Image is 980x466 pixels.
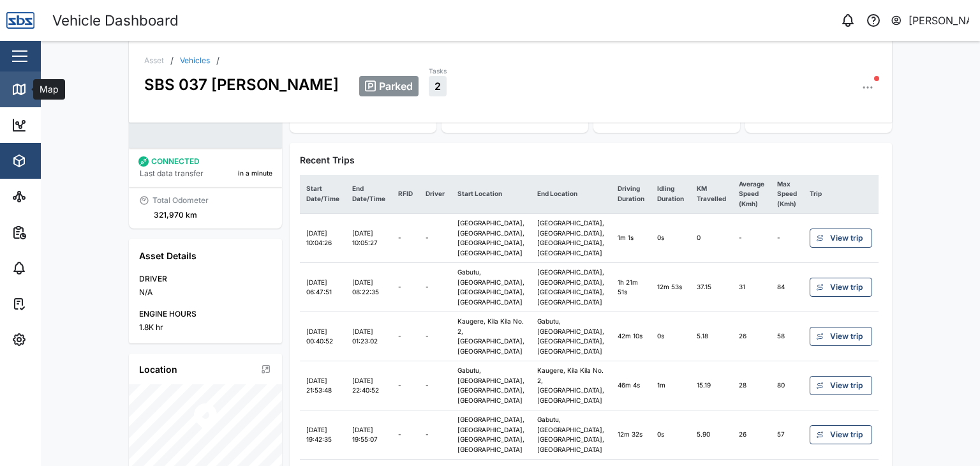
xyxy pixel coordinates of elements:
th: KM Travelled [690,175,732,214]
td: [DATE] 10:04:26 [300,214,346,263]
td: [DATE] 19:42:35 [300,410,346,460]
td: 42m 10s [611,312,651,361]
div: DRIVER [139,273,272,285]
td: [GEOGRAPHIC_DATA], [GEOGRAPHIC_DATA], [GEOGRAPHIC_DATA], [GEOGRAPHIC_DATA] [531,214,611,263]
a: View trip [810,278,872,297]
img: Main Logo [6,6,34,34]
td: 5.90 [690,410,732,460]
div: Map [33,82,62,96]
td: 37.15 [690,263,732,312]
div: / [216,56,219,65]
td: [DATE] 19:55:07 [346,410,392,460]
div: Dashboard [33,118,91,132]
td: [DATE] 00:40:52 [300,312,346,361]
div: CONNECTED [151,156,200,168]
a: View trip [810,327,872,346]
th: Trip [803,175,879,214]
td: Kaugere, Kila Kila No. 2, [GEOGRAPHIC_DATA], [GEOGRAPHIC_DATA] [451,312,531,361]
td: [DATE] 06:47:51 [300,263,346,312]
td: - [392,214,419,263]
th: Idling Duration [651,175,690,214]
td: [GEOGRAPHIC_DATA], [GEOGRAPHIC_DATA], [GEOGRAPHIC_DATA], [GEOGRAPHIC_DATA] [451,214,531,263]
td: 46m 4s [611,361,651,410]
td: 26 [732,312,771,361]
div: Alarms [33,261,73,275]
th: End Date/Time [346,175,392,214]
td: 57 [771,410,803,460]
span: View trip [830,229,863,247]
td: [DATE] 08:22:35 [346,263,392,312]
div: 1.8K hr [139,322,272,334]
div: Sites [33,190,64,204]
td: - [419,410,451,460]
span: View trip [830,327,863,345]
td: [GEOGRAPHIC_DATA], [GEOGRAPHIC_DATA], [GEOGRAPHIC_DATA], [GEOGRAPHIC_DATA] [451,410,531,460]
button: [PERSON_NAME] [890,11,970,29]
th: End Location [531,175,611,214]
div: Tasks [429,66,447,77]
div: / [170,56,174,65]
span: 2 [434,80,441,92]
td: [GEOGRAPHIC_DATA], [GEOGRAPHIC_DATA], [GEOGRAPHIC_DATA], [GEOGRAPHIC_DATA] [531,263,611,312]
td: [DATE] 10:05:27 [346,214,392,263]
td: 12m 32s [611,410,651,460]
div: Map marker [190,401,221,435]
td: 0s [651,312,690,361]
div: 321,970 km [154,209,197,222]
td: 0s [651,410,690,460]
div: Asset Details [139,249,272,263]
td: - [419,361,451,410]
td: Gabutu, [GEOGRAPHIC_DATA], [GEOGRAPHIC_DATA], [GEOGRAPHIC_DATA] [451,263,531,312]
td: 1m [651,361,690,410]
a: View trip [810,229,872,248]
td: 5.18 [690,312,732,361]
td: Gabutu, [GEOGRAPHIC_DATA], [GEOGRAPHIC_DATA], [GEOGRAPHIC_DATA] [531,312,611,361]
div: Total Odometer [152,195,209,207]
th: Driver [419,175,451,214]
a: View trip [810,376,872,395]
td: - [419,214,451,263]
div: ENGINE HOURS [139,308,272,320]
span: View trip [830,426,863,444]
div: Location [139,363,177,377]
td: - [392,312,419,361]
a: Tasks2 [429,66,447,97]
td: 58 [771,312,803,361]
td: - [771,214,803,263]
div: Vehicle Dashboard [52,10,179,32]
span: Parked [379,80,413,92]
div: Asset [144,57,164,64]
td: 1h 21m 51s [611,263,651,312]
div: Assets [33,154,73,168]
td: 28 [732,361,771,410]
td: 15.19 [690,361,732,410]
div: [PERSON_NAME] [909,13,970,29]
td: [DATE] 22:40:52 [346,361,392,410]
td: - [392,361,419,410]
td: Kaugere, Kila Kila No. 2, [GEOGRAPHIC_DATA], [GEOGRAPHIC_DATA] [531,361,611,410]
th: RFID [392,175,419,214]
th: Start Location [451,175,531,214]
div: N/A [139,287,272,299]
div: Last data transfer [140,168,204,180]
div: SBS 037 [PERSON_NAME] [144,65,339,96]
td: [DATE] 21:53:48 [300,361,346,410]
a: Vehicles [180,57,210,64]
td: Gabutu, [GEOGRAPHIC_DATA], [GEOGRAPHIC_DATA], [GEOGRAPHIC_DATA] [531,410,611,460]
span: View trip [830,377,863,395]
td: 26 [732,410,771,460]
td: 12m 53s [651,263,690,312]
span: View trip [830,278,863,296]
td: - [419,312,451,361]
div: Reports [33,225,77,239]
th: Max Speed (Kmh) [771,175,803,214]
div: Recent Trips [300,153,882,167]
td: 31 [732,263,771,312]
div: Settings [33,333,78,347]
a: View trip [810,425,872,444]
th: Start Date/Time [300,175,346,214]
td: 0s [651,214,690,263]
th: Driving Duration [611,175,651,214]
td: 84 [771,263,803,312]
td: - [732,214,771,263]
